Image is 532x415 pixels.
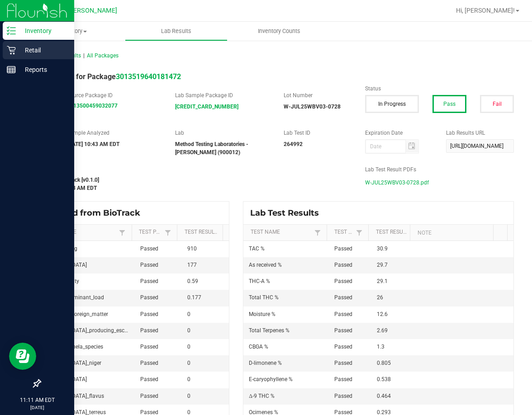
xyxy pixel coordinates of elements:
[16,64,70,75] p: Reports
[334,229,354,236] a: Test PassedSortable
[187,327,190,334] span: 0
[187,360,190,366] span: 0
[334,311,352,317] span: Passed
[46,327,155,334] span: [MEDICAL_DATA]_producing_escherichia_coli
[140,360,158,366] span: Passed
[249,278,270,284] span: THC-A %
[140,245,158,252] span: Passed
[251,229,312,236] a: Test NameSortable
[377,327,388,334] span: 2.69
[249,245,265,252] span: TAC %
[284,91,351,99] label: Lot Number
[175,129,270,137] label: Lab
[187,245,197,252] span: 910
[4,404,70,411] p: [DATE]
[187,344,190,350] span: 0
[67,103,118,109] a: 8513500459032077
[46,393,104,399] span: [MEDICAL_DATA]_flavus
[175,91,270,99] label: Lab Sample Package ID
[365,95,419,113] button: In Progress
[40,72,181,81] span: Lab Result for Package
[187,393,190,399] span: 0
[7,26,16,35] inline-svg: Inventory
[334,376,352,382] span: Passed
[312,227,323,238] a: Filter
[9,343,36,370] iframe: Resource center
[47,208,147,218] span: Synced from BioTrack
[149,27,204,35] span: Lab Results
[377,376,391,382] span: 0.538
[187,278,198,284] span: 0.59
[228,22,331,41] a: Inventory Counts
[175,141,248,156] strong: Method Testing Laboratories - [PERSON_NAME] (900012)
[354,227,365,238] a: Filter
[47,229,117,236] a: Test NameSortable
[377,262,388,268] span: 29.7
[249,327,290,334] span: Total Terpenes %
[140,311,158,317] span: Passed
[140,278,158,284] span: Passed
[249,262,282,268] span: As received %
[187,262,197,268] span: 177
[410,225,493,241] th: Note
[117,227,128,238] a: Filter
[7,65,16,74] inline-svg: Reports
[249,344,268,350] span: CBGA %
[249,294,279,301] span: Total THC %
[175,104,238,110] a: [CREDIT_CARD_NUMBER]
[377,360,391,366] span: 0.805
[334,327,352,334] span: Passed
[284,104,341,110] strong: W-JUL25WBV03-0728
[187,294,201,301] span: 0.177
[140,327,158,334] span: Passed
[162,227,173,238] a: Filter
[249,393,275,399] span: Δ-9 THC %
[365,176,429,189] span: W-JUL25WBV03-0728.pdf
[46,294,104,301] span: total_contaminant_load
[67,141,119,147] strong: [DATE] 10:43 AM EDT
[187,376,190,382] span: 0
[334,278,352,284] span: Passed
[284,129,351,137] label: Lab Test ID
[456,7,515,14] span: Hi, [PERSON_NAME]!
[334,294,352,301] span: Passed
[250,208,326,218] span: Lab Test Results
[187,311,190,317] span: 0
[249,376,293,382] span: E-caryophyllene %
[246,27,313,35] span: Inventory Counts
[87,52,119,59] span: All Packages
[67,7,117,14] span: [PERSON_NAME]
[377,393,391,399] span: 0.464
[46,311,108,317] span: filth_feces_foreign_matter
[16,25,70,36] p: Inventory
[185,229,219,236] a: Test ResultSortable
[365,165,514,174] label: Lab Test Result PDFs
[377,294,383,301] span: 26
[67,129,162,137] label: Sample Analyzed
[249,360,282,366] span: D-limonene %
[377,311,388,317] span: 12.6
[4,396,70,404] p: 11:11 AM EDT
[376,229,407,236] a: Test ResultSortable
[480,95,514,113] button: Fail
[116,72,181,81] a: 3013519640181472
[446,129,514,137] label: Lab Results URL
[249,311,275,317] span: Moisture %
[16,45,70,56] p: Retail
[334,393,352,399] span: Passed
[40,165,351,174] label: Last Modified
[140,393,158,399] span: Passed
[432,95,466,113] button: Pass
[140,376,158,382] span: Passed
[365,85,514,93] label: Status
[140,344,158,350] span: Passed
[334,245,352,252] span: Passed
[140,262,158,268] span: Passed
[83,52,85,59] span: |
[377,245,388,252] span: 30.9
[334,262,352,268] span: Passed
[46,344,103,350] span: any_salmonela_species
